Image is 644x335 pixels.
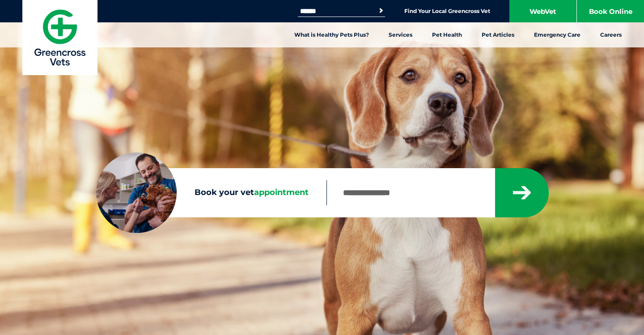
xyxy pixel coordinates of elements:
a: Emergency Care [524,22,590,47]
a: Pet Health [422,22,472,47]
a: Careers [590,22,631,47]
span: appointment [254,187,309,197]
a: Pet Articles [472,22,524,47]
a: What is Healthy Pets Plus? [284,22,379,47]
button: Search [377,6,386,15]
a: Find Your Local Greencross Vet [404,8,490,15]
a: Services [379,22,422,47]
label: Book your vet [96,186,326,199]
